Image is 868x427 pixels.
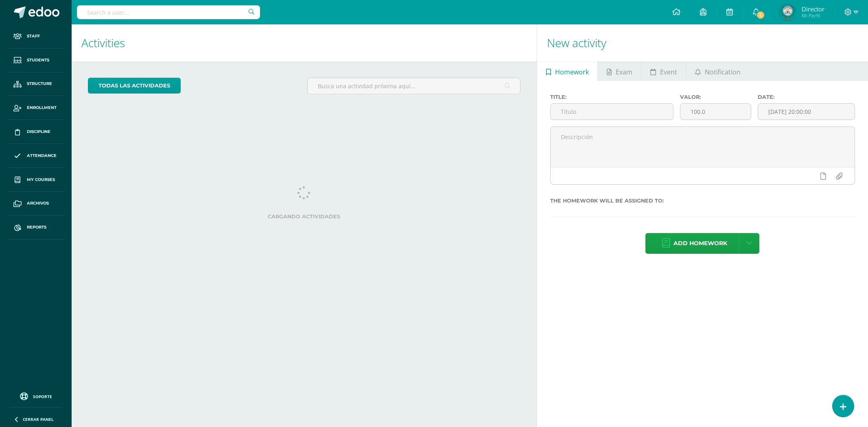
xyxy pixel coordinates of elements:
[680,94,751,100] label: Valor:
[27,152,57,159] span: Attendance
[673,233,727,253] span: Add homework
[27,81,52,87] span: Structure
[7,24,65,48] a: Staff
[7,72,65,96] a: Structure
[758,94,855,100] label: Date:
[537,61,597,81] a: Homework
[598,61,641,81] a: Exam
[551,104,673,120] input: Título
[23,416,54,422] span: Cerrar panel
[547,24,858,61] h1: New activity
[81,24,527,61] h1: Activities
[802,5,824,13] span: Director
[686,61,749,81] a: Notification
[802,12,824,19] span: Mi Perfil
[7,144,65,168] a: Attendance
[27,176,55,183] span: My courses
[616,62,632,82] span: Exam
[7,96,65,120] a: Enrollment
[779,4,796,20] img: 648d3fb031ec89f861c257ccece062c1.png
[308,78,520,94] input: Busca una actividad próxima aquí...
[27,200,49,207] span: Archivos
[27,105,57,111] span: Enrollment
[27,33,40,39] span: Staff
[7,48,65,72] a: Students
[705,62,741,82] span: Notification
[7,192,65,216] a: Archivos
[88,213,520,220] label: Cargando actividades
[7,120,65,144] a: Discipline
[550,94,673,100] label: Title:
[758,104,855,120] input: Fecha de entrega
[660,62,677,82] span: Event
[680,104,751,120] input: Puntos máximos
[33,394,52,399] span: Soporte
[555,62,589,82] span: Homework
[27,224,46,231] span: Reports
[27,129,50,135] span: Discipline
[77,5,260,19] input: Search a user…
[88,78,181,94] a: todas las Actividades
[756,11,765,20] span: 1
[7,168,65,192] a: My courses
[10,390,62,401] a: Soporte
[641,61,686,81] a: Event
[27,57,49,63] span: Students
[550,198,855,204] label: The homework will be assigned to:
[7,216,65,240] a: Reports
